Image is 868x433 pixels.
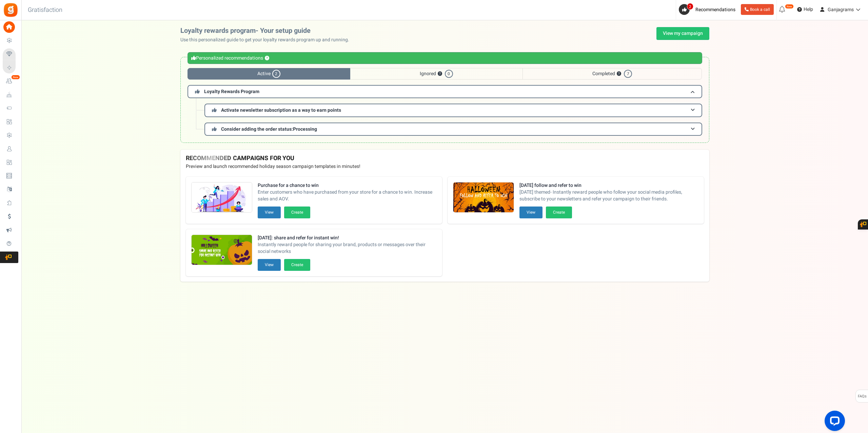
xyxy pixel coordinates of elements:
em: New [785,4,794,9]
span: 0 [445,70,453,78]
span: Enter customers who have purchased from your store for a chance to win. Increase sales and AOV. [258,189,437,202]
span: Help [802,6,813,13]
h4: RECOMMENDED CAMPAIGNS FOR YOU [186,155,704,162]
strong: [DATE] follow and refer to win [519,182,698,189]
div: Personalized recommendations [188,52,702,64]
img: Recommended Campaigns [192,182,252,213]
button: View [258,207,281,218]
a: New [3,75,18,87]
p: Use this personalized guide to get your loyalty rewards program up and running. [180,37,355,43]
button: Create [284,207,310,218]
span: 2 [272,70,280,78]
a: 2 Recommendations [679,4,738,15]
img: Gratisfaction [3,2,18,18]
h2: Loyalty rewards program- Your setup guide [180,27,355,35]
button: Create [546,207,572,218]
span: Active [188,68,350,80]
span: Processing [293,126,317,133]
span: Recommendations [695,6,735,13]
p: Preview and launch recommended holiday season campaign templates in minutes! [186,163,704,170]
span: Instantly reward people for sharing your brand, products or messages over their social networks [258,241,437,255]
button: ? [265,56,269,61]
span: Loyalty Rewards Program [204,88,259,95]
em: New [11,75,20,80]
strong: [DATE]: share and refer for instant win! [258,235,437,241]
a: Help [794,4,816,15]
button: View [258,259,281,271]
h3: Gratisfaction [20,3,70,17]
span: [DATE] themed- Instantly reward people who follow your social media profiles, subscribe to your n... [519,189,698,202]
button: ? [438,72,442,76]
button: View [519,207,542,218]
span: Completed [522,68,702,80]
a: Book a call [741,4,774,15]
img: Recommended Campaigns [453,182,514,213]
span: 2 [687,3,693,10]
button: ? [617,72,621,76]
span: Activate newsletter subscription as a way to earn points [221,107,341,114]
span: 7 [624,70,632,78]
span: FAQs [857,390,867,403]
a: View my campaign [656,27,709,40]
button: Create [284,259,310,271]
strong: Purchase for a chance to win [258,182,437,189]
span: Ignored [350,68,522,80]
span: Ganjagrams [828,6,854,13]
span: Consider adding the order status: [221,126,317,133]
img: Recommended Campaigns [192,235,252,265]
